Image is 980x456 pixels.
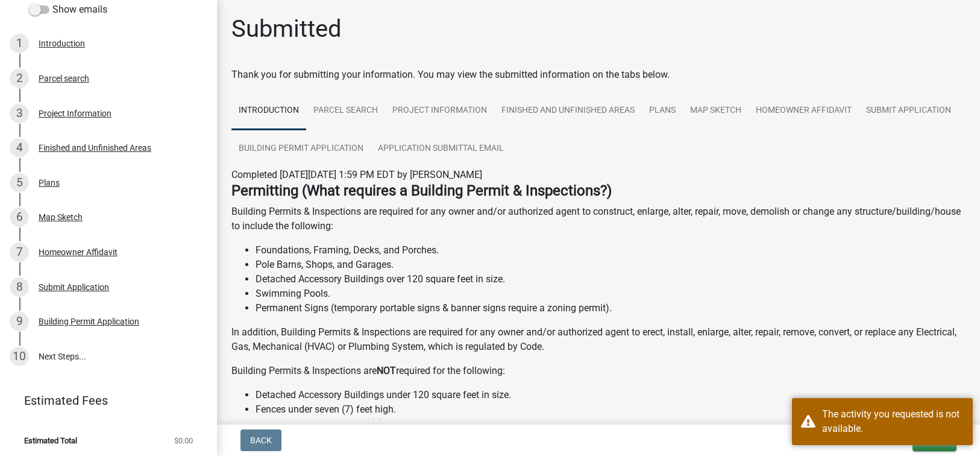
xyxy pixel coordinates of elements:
a: Submit Application [859,92,958,130]
div: Plans [39,179,60,187]
div: 9 [10,312,29,331]
li: Pole Barns, Shops, and Garages. [256,258,966,272]
div: Homeowner Affidavit [39,248,118,256]
div: Finished and Unfinished Areas [39,144,151,152]
div: Project Information [39,109,112,118]
div: Map Sketch [39,213,83,221]
div: Introduction [39,39,85,48]
a: Estimated Fees [10,388,198,413]
span: Estimated Total [24,437,77,445]
p: In addition, Building Permits & Inspections are required for any owner and/or authorized agent to... [231,325,966,354]
a: Homeowner Affidavit [749,92,859,130]
span: Back [250,435,272,445]
label: Show emails [29,2,107,17]
div: Thank you for submitting your information. You may view the submitted information on the tabs below. [231,68,966,82]
strong: NOT [377,365,396,376]
li: Foundations, Framing, Decks, and Porches. [256,243,966,258]
strong: Permitting (What requires a Building Permit & Inspections?) [231,182,612,199]
a: Finished and Unfinished Areas [494,92,642,130]
div: The activity you requested is not available. [822,407,964,436]
div: 5 [10,173,29,192]
p: Building Permits & Inspections are required for any owner and/or authorized agent to construct, e... [231,204,966,233]
button: Back [240,429,281,451]
div: Submit Application [39,283,109,291]
a: Map Sketch [683,92,749,130]
li: Permanent Signs (temporary portable signs & banner signs require a zoning permit). [256,301,966,315]
a: Introduction [231,92,306,130]
div: 7 [10,242,29,262]
span: $0.00 [174,437,193,445]
li: Detached Accessory Buildings over 120 square feet in size. [256,272,966,287]
div: 4 [10,138,29,157]
li: Retaining Walls under four (4) feet high. [256,417,966,431]
div: 2 [10,69,29,88]
a: Plans [642,92,683,130]
li: Fences under seven (7) feet high. [256,402,966,417]
p: Building Permits & Inspections are required for the following: [231,364,966,378]
div: Parcel search [39,74,89,83]
div: 1 [10,34,29,53]
h1: Submitted [231,14,342,43]
a: Building Permit Application [231,130,371,168]
div: 10 [10,347,29,366]
li: Detached Accessory Buildings under 120 square feet in size. [256,388,966,402]
a: Parcel search [306,92,385,130]
div: Building Permit Application [39,317,139,326]
a: Application Submittal Email [371,130,511,168]
div: 8 [10,277,29,297]
span: Completed [DATE][DATE] 1:59 PM EDT by [PERSON_NAME] [231,169,482,180]
div: 6 [10,207,29,227]
li: Swimming Pools. [256,287,966,301]
div: 3 [10,104,29,123]
a: Project Information [385,92,494,130]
